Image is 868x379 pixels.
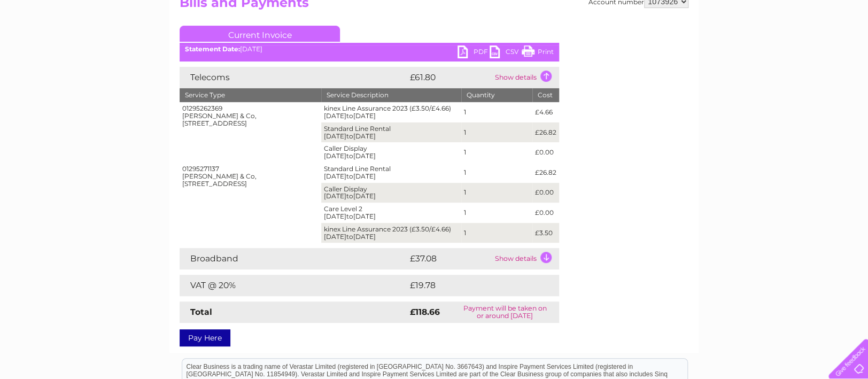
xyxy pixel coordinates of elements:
[321,142,461,163] td: Caller Display [DATE] [DATE]
[407,67,492,88] td: £61.80
[680,45,700,53] a: Water
[190,307,212,317] strong: Total
[833,45,858,53] a: Log out
[410,307,440,317] strong: £118.66
[182,6,687,52] div: Clear Business is a trading name of Verastar Limited (registered in [GEOGRAPHIC_DATA] No. 3667643...
[492,248,559,269] td: Show details
[346,112,353,120] span: to
[407,275,537,296] td: £19.78
[321,223,461,243] td: kinex Line Assurance 2023 (£3.50/£4.66) [DATE] [DATE]
[180,88,321,102] th: Service Type
[532,122,559,143] td: £26.82
[182,165,319,187] div: 01295271137 [PERSON_NAME] & Co, [STREET_ADDRESS]
[532,183,559,203] td: £0.00
[458,45,490,61] a: PDF
[321,163,461,183] td: Standard Line Rental [DATE] [DATE]
[737,45,769,53] a: Telecoms
[797,45,823,53] a: Contact
[490,45,522,61] a: CSV
[346,192,353,200] span: to
[321,102,461,122] td: kinex Line Assurance 2023 (£3.50/£4.66) [DATE] [DATE]
[532,163,559,183] td: £26.82
[346,152,353,160] span: to
[346,212,353,220] span: to
[451,301,559,323] td: Payment will be taken on or around [DATE]
[707,45,730,53] a: Energy
[321,122,461,143] td: Standard Line Rental [DATE] [DATE]
[461,183,532,203] td: 1
[461,88,532,102] th: Quantity
[461,122,532,143] td: 1
[180,329,230,346] a: Pay Here
[522,45,554,61] a: Print
[185,45,240,53] b: Statement Date:
[346,132,353,140] span: to
[180,26,340,42] a: Current Invoice
[492,67,559,88] td: Show details
[666,5,740,19] a: 0333 014 3131
[321,183,461,203] td: Caller Display [DATE] [DATE]
[180,45,559,53] div: [DATE]
[532,223,559,243] td: £3.50
[532,102,559,122] td: £4.66
[180,275,407,296] td: VAT @ 20%
[346,172,353,180] span: to
[182,105,319,127] div: 01295262369 [PERSON_NAME] & Co, [STREET_ADDRESS]
[321,88,461,102] th: Service Description
[532,142,559,163] td: £0.00
[461,102,532,122] td: 1
[461,223,532,243] td: 1
[180,248,407,269] td: Broadband
[30,28,85,60] img: logo.png
[321,203,461,223] td: Care Level 2 [DATE] [DATE]
[407,248,492,269] td: £37.08
[461,203,532,223] td: 1
[532,203,559,223] td: £0.00
[180,67,407,88] td: Telecoms
[461,163,532,183] td: 1
[461,142,532,163] td: 1
[346,233,353,241] span: to
[532,88,559,102] th: Cost
[775,45,790,53] a: Blog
